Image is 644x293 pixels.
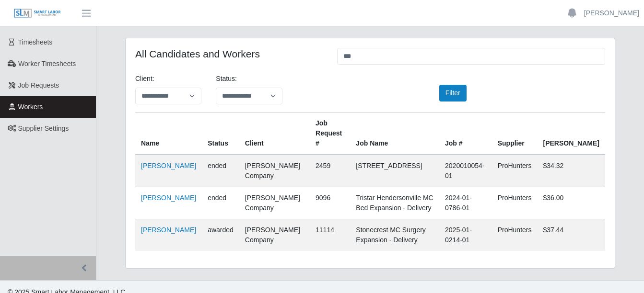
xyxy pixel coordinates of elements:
[18,103,43,111] span: Workers
[135,74,154,84] label: Client:
[584,8,639,18] a: [PERSON_NAME]
[492,155,538,187] td: ProHunters
[202,219,239,251] td: awarded
[141,226,196,234] a: [PERSON_NAME]
[18,81,59,89] span: Job Requests
[202,113,239,155] th: Status
[135,48,323,60] h4: All Candidates and Workers
[310,155,350,187] td: 2459
[439,85,467,101] button: Filter
[350,187,439,219] td: Tristar Hendersonville MC Bed Expansion - Delivery
[310,113,350,155] th: Job Request #
[18,60,76,68] span: Worker Timesheets
[216,74,237,84] label: Status:
[538,187,606,219] td: $36.00
[350,113,439,155] th: Job Name
[439,113,492,155] th: Job #
[141,162,196,169] a: [PERSON_NAME]
[18,38,53,46] span: Timesheets
[310,219,350,251] td: 11114
[141,194,196,202] a: [PERSON_NAME]
[439,219,492,251] td: 2025-01-0214-01
[239,219,310,251] td: [PERSON_NAME] Company
[439,187,492,219] td: 2024-01-0786-01
[202,155,239,187] td: ended
[492,187,538,219] td: ProHunters
[439,155,492,187] td: 2020010054-01
[350,155,439,187] td: [STREET_ADDRESS]
[239,113,310,155] th: Client
[18,124,69,132] span: Supplier Settings
[135,113,202,155] th: Name
[13,8,61,19] img: SLM Logo
[538,155,606,187] td: $34.32
[350,219,439,251] td: Stonecrest MC Surgery Expansion - Delivery
[492,219,538,251] td: ProHunters
[538,113,606,155] th: [PERSON_NAME]
[492,113,538,155] th: Supplier
[239,187,310,219] td: [PERSON_NAME] Company
[239,155,310,187] td: [PERSON_NAME] Company
[538,219,606,251] td: $37.44
[202,187,239,219] td: ended
[310,187,350,219] td: 9096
